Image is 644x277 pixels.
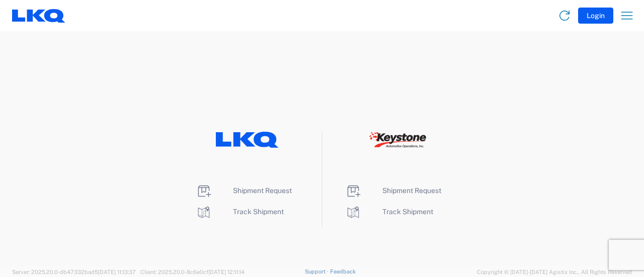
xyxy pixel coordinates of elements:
[382,187,441,195] span: Shipment Request
[330,268,356,274] a: Feedback
[208,269,245,275] span: [DATE] 12:11:14
[233,187,292,195] span: Shipment Request
[233,208,284,216] span: Track Shipment
[196,187,292,195] a: Shipment Request
[140,269,245,275] span: Client: 2025.20.0-8c6e0cf
[578,8,613,24] button: Login
[345,208,433,216] a: Track Shipment
[98,269,136,275] span: [DATE] 11:13:37
[477,267,632,276] span: Copyright © [DATE]-[DATE] Agistix Inc., All Rights Reserved
[305,268,330,274] a: Support
[345,187,441,195] a: Shipment Request
[382,208,433,216] span: Track Shipment
[12,269,136,275] span: Server: 2025.20.0-db47332bad5
[196,208,284,216] a: Track Shipment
